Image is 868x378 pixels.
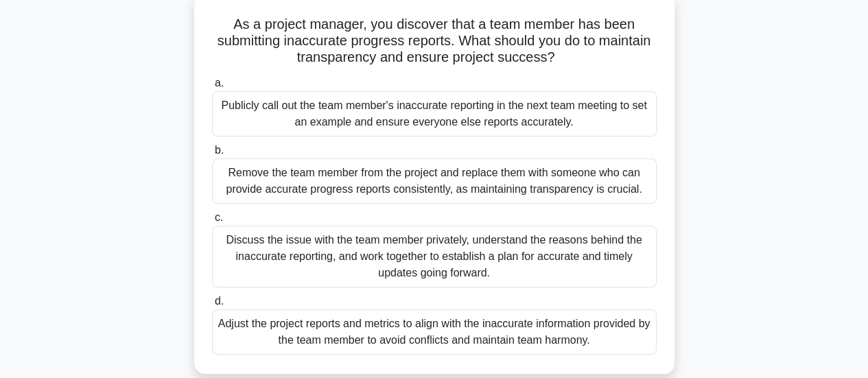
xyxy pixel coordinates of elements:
h5: As a project manager, you discover that a team member has been submitting inaccurate progress rep... [211,16,658,67]
div: Adjust the project reports and metrics to align with the inaccurate information provided by the t... [212,309,657,355]
span: a. [215,77,224,88]
span: b. [215,144,224,156]
span: d. [215,295,224,307]
div: Remove the team member from the project and replace them with someone who can provide accurate pr... [212,158,657,204]
div: Publicly call out the team member's inaccurate reporting in the next team meeting to set an examp... [212,91,657,137]
span: c. [215,211,223,223]
div: Discuss the issue with the team member privately, understand the reasons behind the inaccurate re... [212,226,657,287]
